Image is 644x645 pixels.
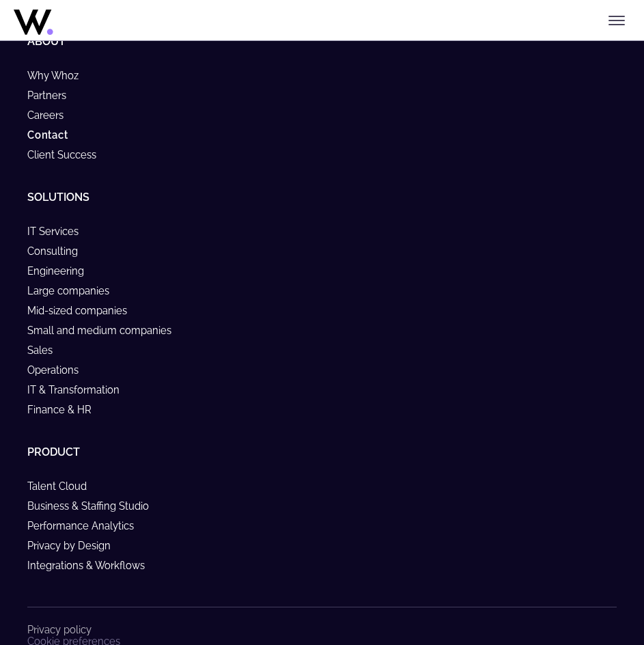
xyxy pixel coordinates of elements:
a: Operations [27,364,91,376]
a: Large companies [27,285,122,297]
a: Engineering [27,265,96,277]
a: Performance Analytics [27,520,146,532]
a: Client Success [27,149,109,161]
a: Small and medium companies [27,325,184,336]
a: Integrations & Workflows [27,560,157,571]
a: Contact [27,129,81,141]
a: Privacy by Design [27,540,123,551]
a: Product [27,445,80,458]
a: Mid-sized companies [27,305,139,316]
a: Partners [27,90,79,101]
a: IT Services [27,225,91,237]
iframe: Chatbot [554,555,625,626]
a: Consulting [27,245,90,257]
button: Toggle menu [603,7,630,34]
a: IT & Transformation [27,384,132,396]
h5: Solutions [27,191,617,204]
a: Talent Cloud [27,480,99,492]
a: Business & Staffing Studio [27,500,161,512]
h5: About [27,35,617,48]
a: Sales [27,344,65,356]
a: Privacy policy [27,624,92,635]
a: Why Whoz [27,70,91,81]
a: Finance & HR [27,404,104,415]
a: Careers [27,109,76,121]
